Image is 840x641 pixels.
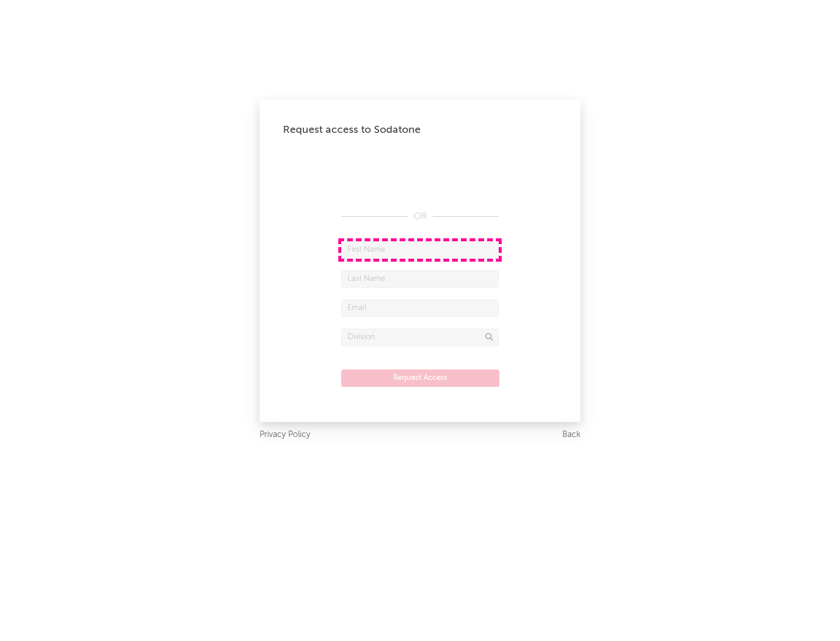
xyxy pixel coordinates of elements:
[341,300,499,317] input: Email
[562,428,580,442] a: Back
[283,123,557,137] div: Request access to Sodatone
[341,369,499,387] button: Request Access
[260,428,310,442] a: Privacy Policy
[341,241,499,259] input: First Name
[341,210,499,224] div: OR
[341,329,499,346] input: Division
[341,270,499,288] input: Last Name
